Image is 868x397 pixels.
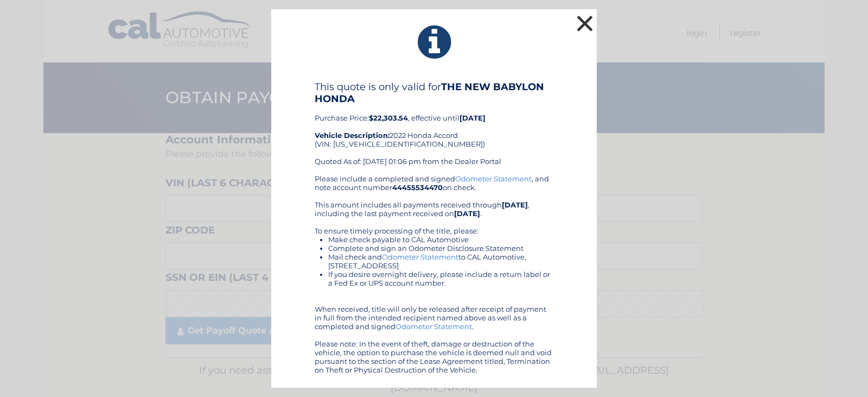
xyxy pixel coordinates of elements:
[328,270,553,287] li: If you desire overnight delivery, please include a return label or a Fed Ex or UPS account number.
[315,174,553,374] div: Please include a completed and signed , and note account number on check. This amount includes al...
[395,322,472,331] a: Odometer Statement
[369,114,408,122] b: $22,303.54
[459,114,486,122] b: [DATE]
[502,200,528,209] b: [DATE]
[382,253,458,261] a: Odometer Statement
[315,131,390,140] strong: Vehicle Description:
[328,244,553,253] li: Complete and sign an Odometer Disclosure Statement
[454,209,480,218] b: [DATE]
[315,81,553,174] div: Purchase Price: , effective until 2022 Honda Accord (VIN: [US_VEHICLE_IDENTIFICATION_NUMBER]) Quo...
[328,235,553,244] li: Make check payable to CAL Automotive
[574,12,596,34] button: ×
[315,81,553,105] h4: This quote is only valid for
[315,81,544,105] b: THE NEW BABYLON HONDA
[328,253,553,270] li: Mail check and to CAL Automotive, [STREET_ADDRESS]
[392,183,443,192] b: 44455534470
[455,174,532,183] a: Odometer Statement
